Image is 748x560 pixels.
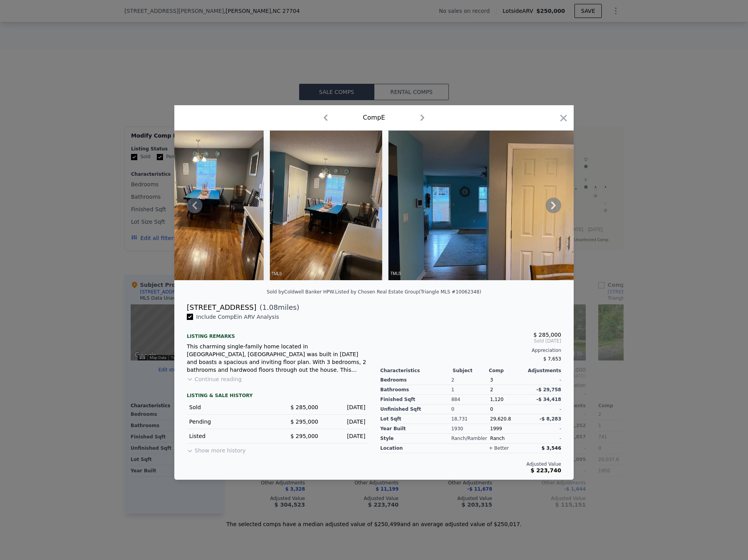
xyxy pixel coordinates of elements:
div: 0 [451,405,490,414]
div: Subject [453,367,489,374]
span: -$ 34,418 [536,397,561,402]
div: Sold by Coldwell Banker HPW . [267,289,335,295]
div: Characteristics [380,367,453,374]
div: Bathrooms [380,385,451,395]
div: 884 [451,395,490,405]
div: - [526,424,561,434]
div: - [526,434,561,443]
div: Comp E [363,113,385,122]
div: Year Built [380,424,451,434]
span: Include Comp E in ARV Analysis [193,314,282,320]
div: Lot Sqft [380,414,451,424]
div: 1 [451,385,490,395]
span: Sold [DATE] [380,338,561,344]
span: $ 295,000 [291,419,318,425]
div: 2 [451,375,490,385]
div: Appreciation [380,347,561,353]
div: Finished Sqft [380,395,451,405]
div: Adjusted Value [380,461,561,467]
span: $ 3,546 [542,445,561,451]
div: Ranch/Rambler [451,434,490,443]
div: [STREET_ADDRESS] [187,302,256,313]
div: Sold [189,403,271,411]
span: 1.08 [262,303,278,311]
div: 1930 [451,424,490,434]
span: 3 [490,377,493,383]
div: Listed by Chosen Real Estate Group (Triangle MLS #10062348) [335,289,481,295]
div: LISTING & SALE HISTORY [187,392,368,400]
span: 29,620.8 [490,416,511,422]
span: -$ 29,758 [536,387,561,392]
div: Comp [489,367,525,374]
span: $ 7,653 [543,356,561,362]
span: 1,120 [490,397,503,402]
div: Listing remarks [187,327,368,339]
span: $ 223,740 [531,467,561,473]
button: Show more history [187,443,246,454]
div: - [526,405,561,414]
div: + better [489,445,509,451]
span: ( miles) [256,302,299,313]
span: $ 285,000 [291,404,318,410]
div: Adjustments [525,367,561,374]
span: $ 295,000 [291,433,318,439]
span: $ 285,000 [534,332,561,338]
div: Listed [189,432,271,440]
span: -$ 8,283 [540,416,561,422]
div: [DATE] [324,403,365,411]
div: - [526,375,561,385]
div: Pending [189,418,271,426]
div: 2 [490,385,526,395]
div: [DATE] [324,432,365,440]
div: 18,731 [451,414,490,424]
div: [DATE] [324,418,365,426]
div: 1999 [490,424,526,434]
span: 0 [490,406,493,412]
div: Bedrooms [380,375,451,385]
div: Ranch [490,434,526,443]
div: This charming single-family home located in [GEOGRAPHIC_DATA], [GEOGRAPHIC_DATA] was built in [DA... [187,343,368,374]
button: Continue reading [187,375,242,383]
div: Style [380,434,451,443]
div: Unfinished Sqft [380,405,451,414]
div: location [380,443,453,453]
img: Property Img [151,131,264,280]
img: Property Img [388,131,588,280]
img: Property Img [270,131,382,280]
